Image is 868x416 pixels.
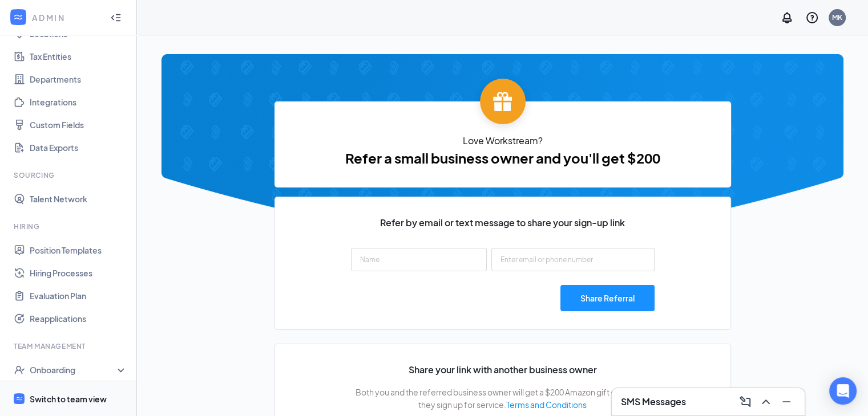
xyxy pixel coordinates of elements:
div: ADMIN [32,12,100,23]
svg: Collapse [110,12,122,23]
div: Team Management [14,341,125,351]
input: Name [351,248,487,271]
button: ChevronUp [757,393,775,411]
a: Talent Network [30,187,127,210]
button: Minimize [777,393,796,411]
span: Refer by email or text message to share your sign-up link [380,215,625,230]
span: Love Workstream? [274,133,731,148]
button: ComposeMessage [736,393,754,411]
div: MK [832,13,842,22]
div: Hiring [14,222,125,231]
svg: ComposeMessage [738,395,752,409]
div: Open Intercom Messenger [829,377,857,405]
span: Terms and Conditions [506,399,587,410]
a: Integrations [30,91,127,113]
a: Position Templates [30,239,127,262]
a: Evaluation Plan [30,284,127,307]
svg: QuestionInfo [805,11,819,25]
svg: UserCheck [14,364,25,376]
a: Custom Fields [30,113,127,136]
svg: Notifications [780,11,794,25]
span: Share Referral [580,292,635,304]
a: Data Exports [30,136,127,159]
a: Hiring Processes [30,262,127,284]
div: Switch to team view [30,393,107,405]
input: Enter email or phone number [491,248,655,271]
svg: WorkstreamLogo [13,11,24,23]
div: Sourcing [14,170,125,180]
span: Share your link with another business owner [351,362,655,377]
svg: ChevronUp [759,395,773,409]
svg: Minimize [780,395,793,409]
a: Reapplications [30,307,127,330]
button: Share Referral [560,285,655,311]
img: gift-white.8fc9371b67a39ab3b382.svg [492,91,513,112]
h3: SMS Messages [621,395,686,408]
div: Onboarding [30,364,118,376]
a: Departments [30,68,127,91]
span: Refer a small business owner and you'll get $200 [274,148,731,169]
span: Both you and the referred business owner will get a $200 Amazon gift card when they sign up for s... [351,386,655,411]
svg: WorkstreamLogo [15,395,23,402]
a: Tax Entities [30,45,127,68]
